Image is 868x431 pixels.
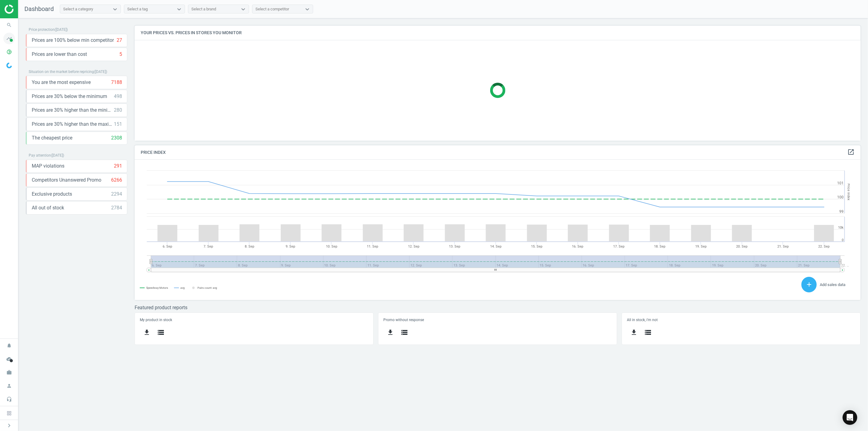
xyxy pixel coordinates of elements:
[135,26,861,40] h4: Your prices vs. prices in stores you monitor
[531,244,543,248] tspan: 15. Sep
[3,46,15,58] i: pie_chart_outlined
[778,244,789,248] tspan: 21. Sep
[127,6,148,12] div: Select a tag
[490,244,501,248] tspan: 14. Sep
[135,145,861,160] h4: Price Index
[801,277,817,292] button: add
[180,286,185,289] tspan: avg
[114,93,122,100] div: 498
[397,325,411,340] button: storage
[3,393,15,405] i: headset_mic
[627,325,641,340] button: get_app
[805,281,813,288] i: add
[135,305,861,310] h3: Featured product reports
[24,5,54,13] span: Dashboard
[819,244,830,248] tspan: 22. Sep
[630,329,638,336] i: get_app
[111,205,122,211] div: 2784
[5,5,48,14] img: ajHJNr6hYgQAAAAASUVORK5CYII=
[644,329,652,336] i: storage
[32,37,114,44] span: Prices are 100% below min competitor
[32,177,101,183] span: Competitors Unanswered Promo
[5,422,13,429] i: chevron_right
[111,191,122,197] div: 2294
[572,244,584,248] tspan: 16. Sep
[204,244,213,248] tspan: 7. Sep
[117,37,122,44] div: 27
[838,226,844,230] text: 10k
[111,79,122,86] div: 7188
[837,181,844,185] text: 101
[51,153,64,158] span: ( [DATE] )
[32,93,107,100] span: Prices are 30% below the minimum
[401,329,408,336] i: storage
[32,107,114,114] span: Prices are 30% higher than the minimum
[3,340,15,351] i: notifications
[286,244,295,248] tspan: 9. Sep
[32,135,72,141] span: The cheapest price
[387,329,394,336] i: get_app
[696,244,707,248] tspan: 19. Sep
[736,244,748,248] tspan: 20. Sep
[841,263,849,267] tspan: 22. …
[847,148,855,156] a: open_in_new
[641,325,655,340] button: storage
[847,148,855,156] i: open_in_new
[449,244,460,248] tspan: 13. Sep
[820,282,845,287] span: Add sales data
[613,244,625,248] tspan: 17. Sep
[847,184,851,201] tspan: Price Index
[627,318,855,322] h5: All in stock, i'm not
[6,63,12,68] img: wGWNvw8QSZomAAAAABJRU5ErkJggg==
[111,177,122,183] div: 6266
[197,286,217,289] tspan: Pairs count: avg
[840,209,844,214] text: 99
[32,205,64,211] span: All out of stock
[3,367,15,378] i: work
[32,163,64,169] span: MAP violations
[326,244,337,248] tspan: 10. Sep
[3,19,15,31] i: search
[55,27,68,32] span: ( [DATE] )
[842,238,844,242] text: 0
[3,33,15,44] i: timeline
[837,195,844,199] text: 100
[367,244,378,248] tspan: 11. Sep
[154,325,168,340] button: storage
[3,353,15,365] i: cloud_done
[157,329,165,336] i: storage
[119,51,122,58] div: 5
[191,6,216,12] div: Select a brand
[29,153,51,158] span: Pay attention
[383,325,397,340] button: get_app
[140,325,154,340] button: get_app
[654,244,666,248] tspan: 18. Sep
[114,121,122,128] div: 151
[146,287,168,290] tspan: Speedway Motors
[245,244,254,248] tspan: 8. Sep
[94,70,107,74] span: ( [DATE] )
[383,318,612,322] h5: Promo without response
[111,135,122,141] div: 2308
[2,422,17,429] button: chevron_right
[408,244,419,248] tspan: 12. Sep
[163,244,172,248] tspan: 6. Sep
[143,329,150,336] i: get_app
[114,163,122,169] div: 291
[32,79,91,86] span: You are the most expensive
[32,191,72,197] span: Exclusive products
[32,121,114,128] span: Prices are 30% higher than the maximal
[255,6,289,12] div: Select a competitor
[114,107,122,114] div: 280
[32,51,87,58] span: Prices are lower than cost
[140,318,368,322] h5: My product in stock
[3,380,15,392] i: person
[29,70,94,74] span: Situation on the market before repricing
[843,410,857,425] div: Open Intercom Messenger
[63,6,93,12] div: Select a category
[29,27,55,32] span: Price protection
